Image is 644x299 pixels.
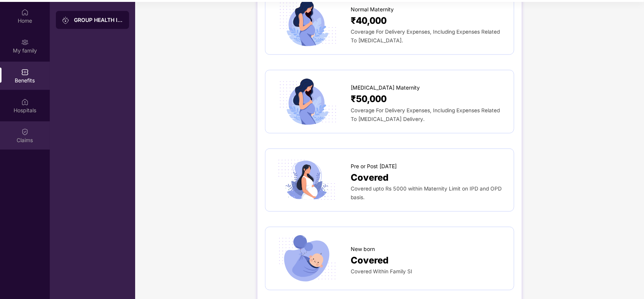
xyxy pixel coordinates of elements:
[351,107,500,122] span: Coverage For Delivery Expenses, Including Expenses Related To [MEDICAL_DATA] Delivery.
[351,29,500,43] span: Coverage For Delivery Expenses, Including Expenses Related To [MEDICAL_DATA].
[351,84,420,92] span: [MEDICAL_DATA] Maternity
[351,170,388,185] span: Covered
[273,235,341,282] img: icon
[351,5,394,14] span: Normal Maternity
[74,16,123,24] div: GROUP HEALTH INSURANCE
[273,78,341,125] img: icon
[351,14,387,28] span: ₹40,000
[21,9,29,16] img: svg+xml;base64,PHN2ZyBpZD0iSG9tZSIgeG1sbnM9Imh0dHA6Ly93d3cudzMub3JnLzIwMDAvc3ZnIiB3aWR0aD0iMjAiIG...
[21,128,29,136] img: svg+xml;base64,PHN2ZyBpZD0iQ2xhaW0iIHhtbG5zPSJodHRwOi8vd3d3LnczLm9yZy8yMDAwL3N2ZyIgd2lkdGg9IjIwIi...
[351,162,397,170] span: Pre or Post [DATE]
[62,17,69,24] img: svg+xml;base64,PHN2ZyB3aWR0aD0iMjAiIGhlaWdodD0iMjAiIHZpZXdCb3g9IjAgMCAyMCAyMCIgZmlsbD0ibm9uZSIgeG...
[351,245,375,253] span: New born
[351,92,387,106] span: ₹50,000
[351,186,502,200] span: Covered upto Rs 5000 within Maternity Limit on IPD and OPD basis.
[21,68,29,76] img: svg+xml;base64,PHN2ZyBpZD0iQmVuZWZpdHMiIHhtbG5zPSJodHRwOi8vd3d3LnczLm9yZy8yMDAwL3N2ZyIgd2lkdGg9Ij...
[273,156,341,204] img: icon
[351,268,412,274] span: Covered Within Family SI
[21,98,29,106] img: svg+xml;base64,PHN2ZyBpZD0iSG9zcGl0YWxzIiB4bWxucz0iaHR0cDovL3d3dy53My5vcmcvMjAwMC9zdmciIHdpZHRoPS...
[351,253,388,268] span: Covered
[21,39,29,46] img: svg+xml;base64,PHN2ZyB3aWR0aD0iMjAiIGhlaWdodD0iMjAiIHZpZXdCb3g9IjAgMCAyMCAyMCIgZmlsbD0ibm9uZSIgeG...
